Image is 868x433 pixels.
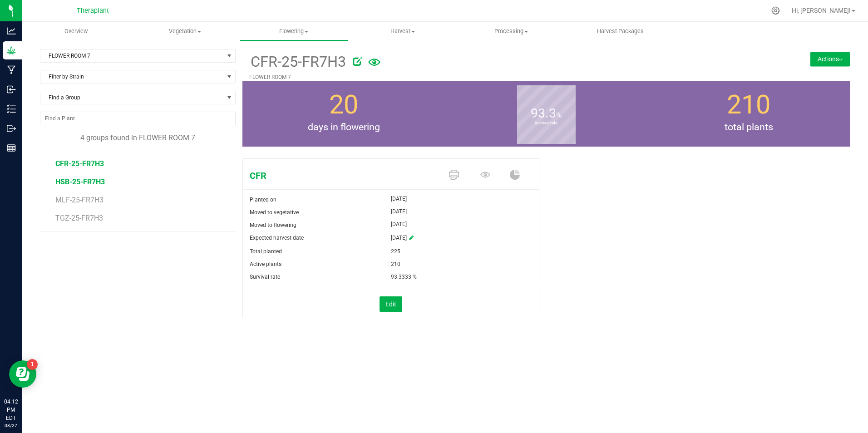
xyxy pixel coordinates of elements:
span: Harvest [349,27,457,35]
span: Moved to flowering [250,222,296,228]
button: Edit [380,296,402,312]
span: [DATE] [391,219,407,230]
span: 210 [727,89,770,120]
span: Moved to vegetative [250,209,299,216]
div: 4 groups found in FLOWER ROOM 7 [40,133,236,143]
span: Hi, [PERSON_NAME]! [792,7,851,14]
p: FLOWER ROOM 7 [249,73,742,81]
group-info-box: Days in flowering [249,81,438,147]
span: [DATE] [391,206,407,217]
span: TGZ-25-FR7H3 [55,214,103,222]
span: 210 [391,258,400,271]
span: CFR-25-FR7H3 [249,51,346,73]
input: NO DATA FOUND [40,112,235,125]
iframe: Resource center [9,360,36,388]
span: [DATE] [391,193,407,204]
a: Overview [22,22,131,41]
span: Expected harvest date [250,235,304,241]
span: Flowering [240,27,348,35]
span: total plants [647,120,850,134]
inline-svg: Inventory [7,104,16,113]
div: Manage settings [770,6,781,15]
a: Harvest [348,22,457,41]
inline-svg: Manufacturing [7,65,16,74]
inline-svg: Analytics [7,26,16,35]
b: survival rate [517,83,576,164]
a: Processing [457,22,566,41]
span: Active plants [250,261,281,267]
a: Vegetation [131,22,240,41]
button: Actions [810,52,850,66]
span: Filter by Strain [40,70,224,83]
span: 20 [329,89,358,120]
inline-svg: Outbound [7,124,16,133]
span: Find a Group [40,91,224,104]
span: Total planted [250,248,282,255]
group-info-box: Total number of plants [654,81,843,147]
span: FLOWER ROOM 7 [40,49,224,62]
span: 93.3333 % [391,271,417,283]
inline-svg: Grow [7,46,16,55]
inline-svg: Inbound [7,85,16,94]
span: Survival rate [250,274,280,280]
iframe: Resource center unread badge [27,359,38,370]
span: Planted on [250,197,276,203]
span: Harvest Packages [585,27,656,35]
span: Theraplant [77,7,109,15]
a: Harvest Packages [566,22,675,41]
a: Flowering [239,22,348,41]
span: CFR [243,169,440,182]
span: 225 [391,245,400,258]
p: 08/27 [4,422,18,429]
span: HSB-25-FR7H3 [55,177,105,186]
span: Processing [458,27,566,35]
span: Vegetation [131,27,239,35]
inline-svg: Reports [7,143,16,153]
span: CFR-25-FR7H3 [55,159,104,168]
span: [DATE] [391,231,407,245]
span: days in flowering [242,120,445,134]
span: select [224,49,235,62]
span: Overview [52,27,100,35]
p: 04:12 PM EDT [4,398,18,422]
span: MLF-25-FR7H3 [55,196,104,204]
group-info-box: Survival rate [452,81,641,147]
